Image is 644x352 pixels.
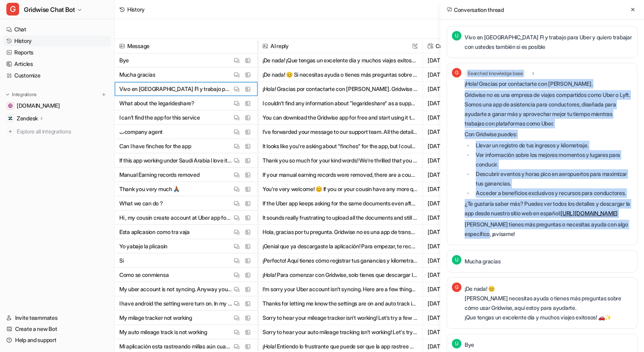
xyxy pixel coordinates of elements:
p: Con Gridwise puedes: [465,130,632,139]
p: If this app working under Saudi Arabia I love it plz [119,153,232,168]
li: Acceder a beneficios exclusivos y recursos para conductores. [473,188,632,198]
button: You’re very welcome! 😊 If you or your cousin have any more questions, feel free to ask anytime. G... [263,182,418,196]
span: [DATE] 3:14PM [426,82,491,96]
span: Created at [426,39,491,53]
span: [DATE] 3:16PM [426,68,491,82]
p: Thank you very much 🙏🏾 [119,182,180,196]
a: Customize [3,70,111,81]
span: [DATE] 9:58AM [426,282,491,296]
p: Zendesk [17,114,38,122]
button: It sounds really frustrating to upload all the documents and still have Uber keep asking for them... [263,211,418,225]
img: expand menu [5,92,10,97]
img: explore all integrations [6,128,14,135]
p: What about the legarideshare? [119,96,195,110]
p: Bye [119,53,129,68]
button: If your manual earning records were removed, there are a couple of reasons this might happen: - I... [263,168,418,182]
button: Integrations [3,91,39,99]
div: History [127,5,145,14]
span: [DATE] 1:36PM [426,196,491,211]
button: ¡Perfecto! Aquí tienes cómo registrar tus ganancias y kilometraje en Gridwise: Cómo registrar tus... [263,253,418,268]
a: gridwise.io[DOMAIN_NAME] [3,100,111,111]
a: [URL][DOMAIN_NAME] [560,210,618,217]
span: [DATE] 12:15PM [426,225,491,239]
p: Hi , my cousin create account at Uber app for driving and delivery we add all the documents but s... [119,211,232,225]
p: تcompany agent [119,125,163,139]
button: ¡De nada! 😊 Si necesitas ayuda o tienes más preguntas sobre cómo usar Gridwise, aquí estoy para a... [263,68,418,82]
span: [DATE] 7:04PM [426,125,491,139]
span: G [452,282,461,292]
p: Gridwise no es una empresa de viajes compartidos como Uber o Lyft. Somos una app de asistencia pa... [465,90,632,128]
span: Explore all integrations [17,125,108,138]
p: Integrations [12,91,37,98]
button: Sorry to hear your mileage tracker isn't working! Let’s try a few quick steps to help troubleshoo... [263,311,418,325]
span: [DATE] 3:16PM [426,53,491,68]
button: ¡Genial que ya descargaste la aplicación! Para empezar, te recomiendo lo siguiente: 1. Abre la ap... [263,239,418,253]
li: Descubrir eventos y horas pico en aeropuertos para maximizar tus ganancias. [473,169,632,188]
span: U [452,255,461,265]
a: Articles [3,58,111,70]
button: ¡Hola! Para comenzar con Gridwise, solo tienes que descargar la app y seguir los pasos de configu... [263,268,418,282]
span: [DATE] 9:16AM [426,296,491,311]
button: If the Uber app keeps asking for the same documents even after you've uploaded them, here are a f... [263,196,418,211]
p: Can I have finches for the app [119,139,191,153]
span: [DATE] 11:58AM [426,253,491,268]
span: [DATE] 11:56AM [426,268,491,282]
a: Help and support [3,335,111,346]
span: G [452,68,461,77]
span: [DATE] 9:10AM [426,325,491,339]
span: [DATE] 5:02PM [426,168,491,182]
li: Ver información sobre los mejores momentos y lugares para conducir. [473,150,632,169]
img: Zendesk [8,116,13,121]
span: [DATE] 12:14PM [426,239,491,253]
span: Searched knowledge base [465,70,525,77]
span: U [452,339,461,348]
p: My auto mileage track is not working [119,325,207,339]
h2: Conversation thread [447,6,504,14]
p: Esta aplicasion como tra vaja [119,225,190,239]
p: Como se conmiensa [119,268,169,282]
p: Yo yabaje la plicasin [119,239,167,253]
button: Thanks for letting me know the settings are on and auto track is enabled! If your mileage tracker... [263,296,418,311]
p: Mucha gracias [465,257,500,266]
span: G [6,3,19,15]
a: Invite teammates [3,312,111,323]
button: I’m sorry your Uber account isn’t syncing. Here are a few things you can try to resolve the issue... [263,282,418,296]
a: Explore all integrations [3,126,111,137]
p: Manual Earning records removed [119,168,200,182]
button: ¡De nada! ¡Que tengas un excelente día y muchos viajes exitosos! 😊 Si necesitas algo más en el fu... [263,53,418,68]
span: [DOMAIN_NAME] [17,102,60,110]
p: I can’t find the app for this service [119,110,200,125]
span: Message [118,39,254,53]
p: Mucha gracias [119,68,155,82]
p: ¡Hola! Gracias por contactarte con [PERSON_NAME]. [465,79,632,89]
button: ¡Hola! Gracias por contactarte con [PERSON_NAME]. Gridwise no es una empresa de viajes compartido... [263,82,418,96]
span: [DATE] 3:01PM [426,110,491,125]
button: Thank you so much for your kind words! We're thrilled that you love the idea of [PERSON_NAME]. 😄 ... [263,153,418,168]
p: I have android the setting were turn on. In my app auto track was turn on. It keeps tracking with... [119,296,232,311]
p: What we can do ? [119,196,163,211]
button: You can download the Gridwise app for free and start using it to track your gig driving and deliv... [263,110,418,125]
span: AI reply [261,39,419,53]
span: [DATE] 1:36PM [426,211,491,225]
p: Vivo en [GEOGRAPHIC_DATA] Fl y trabajo para Uber y quiero trabajar con ustedes también si es posible [465,33,632,52]
button: I couldn't find any information about "legarideshare" as a supported service or app within Gridwi... [263,96,418,110]
p: ¿Te gustaría saber más? Puedes ver todos los detalles y descargar la app desde nuestro sitio web ... [465,199,632,218]
button: I’ve forwarded your message to our support team. All the details from this conversation have been... [263,125,418,139]
p: My milage tracker not working [119,311,192,325]
p: [PERSON_NAME] tienes más preguntas o necesitas ayuda con algo específico, ¡avísame! [465,220,632,239]
span: U [452,31,461,41]
p: Si [119,253,124,268]
button: Sorry to hear your auto mileage tracking isn't working! Let's try a few quick steps to troublesho... [263,325,418,339]
img: menu_add.svg [101,92,107,97]
li: Llevar un registro de tus ingresos y kilometraje. [473,141,632,150]
span: [DATE] 7:00PM [426,153,491,168]
p: Bye [465,340,474,350]
span: Gridwise Chat Bot [24,4,75,15]
span: [DATE] 1:38PM [426,182,491,196]
a: Reports [3,47,111,58]
img: gridwise.io [8,103,13,108]
button: Hola, gracias por tu pregunta. Gridwise no es una app de transporte como Uber o Lyft. Es una apli... [263,225,418,239]
a: History [3,35,111,46]
span: [DATE] 3:02PM [426,96,491,110]
span: [DATE] 9:12AM [426,311,491,325]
